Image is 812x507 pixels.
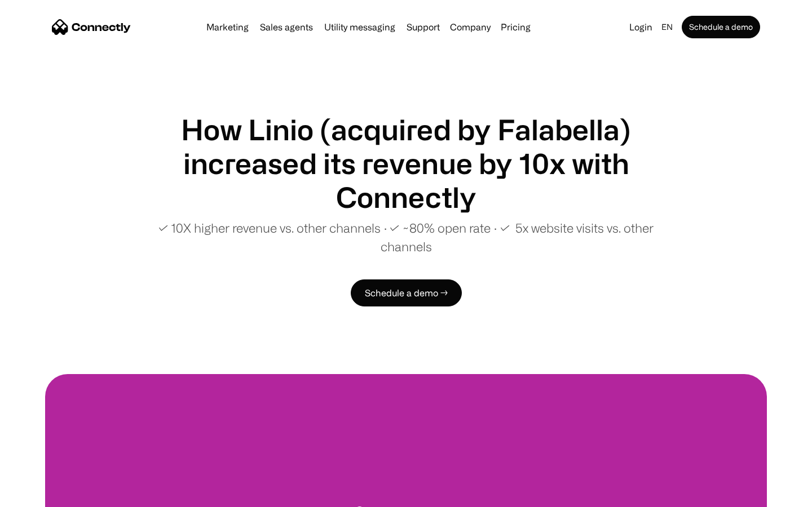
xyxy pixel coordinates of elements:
[23,487,68,503] ul: Language list
[351,279,462,306] a: Schedule a demo →
[402,23,444,32] a: Support
[682,16,760,38] a: Schedule a demo
[450,19,491,35] div: Company
[320,23,400,32] a: Utility messaging
[135,113,677,214] h1: How Linio (acquired by Falabella) increased its revenue by 10x with Connectly
[202,23,253,32] a: Marketing
[135,219,677,256] p: ✓ 10X higher revenue vs. other channels ∙ ✓ ~80% open rate ∙ ✓ 5x website visits vs. other channels
[625,19,657,35] a: Login
[496,23,535,32] a: Pricing
[11,486,68,503] aside: Language selected: English
[661,19,673,35] div: en
[255,23,317,32] a: Sales agents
